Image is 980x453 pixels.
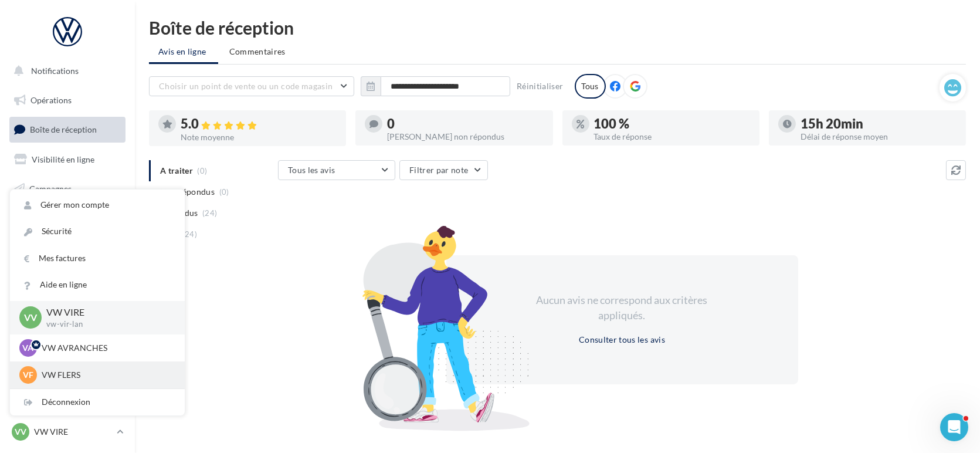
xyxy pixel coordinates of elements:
button: Notifications [7,59,123,83]
span: (24) [202,208,217,218]
p: VW VIRE [34,426,112,438]
span: (24) [182,229,197,239]
span: VV [24,311,37,324]
button: Tous les avis [278,160,395,180]
a: Sécurité [10,218,185,245]
div: Délai de réponse moyen [801,133,957,141]
div: 5.0 [181,117,337,131]
span: Campagnes [29,183,72,193]
div: Boîte de réception [149,19,966,36]
a: PLV et print personnalisable [7,293,128,327]
span: VF [23,369,33,381]
p: VW AVRANCHES [42,342,171,354]
span: Choisir un point de vente ou un code magasin [159,81,333,91]
a: Visibilité en ligne [7,147,128,172]
p: VW FLERS [42,369,171,381]
span: VV [15,426,26,438]
button: Consulter tous les avis [574,333,670,347]
a: VV VW VIRE [9,421,126,443]
iframe: Intercom live chat [940,413,968,441]
span: Non répondus [160,186,215,198]
a: Opérations [7,88,128,113]
a: Contacts [7,205,128,230]
span: Visibilité en ligne [32,154,94,164]
span: Commentaires [229,46,286,58]
span: Boîte de réception [30,124,97,134]
p: VW VIRE [46,306,166,319]
a: Campagnes DataOnDemand [7,332,128,367]
span: Tous les avis [288,165,335,175]
a: Boîte de réception [7,117,128,142]
div: Tous [575,74,606,99]
span: VA [23,342,34,354]
div: 0 [387,117,543,130]
button: Filtrer par note [399,160,488,180]
span: (0) [219,187,229,197]
div: Déconnexion [10,389,185,415]
div: 100 % [594,117,750,130]
div: 15h 20min [801,117,957,130]
a: Calendrier [7,264,128,289]
a: Aide en ligne [10,272,185,298]
a: Campagnes [7,177,128,201]
span: Opérations [30,95,72,105]
div: Aucun avis ne correspond aux critères appliqués. [521,293,723,323]
div: Note moyenne [181,133,337,141]
div: [PERSON_NAME] non répondus [387,133,543,141]
p: vw-vir-lan [46,319,166,330]
span: Notifications [31,66,79,76]
a: Médiathèque [7,235,128,259]
a: Gérer mon compte [10,192,185,218]
div: Taux de réponse [594,133,750,141]
a: Mes factures [10,245,185,272]
button: Réinitialiser [512,79,568,93]
button: Choisir un point de vente ou un code magasin [149,76,354,96]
